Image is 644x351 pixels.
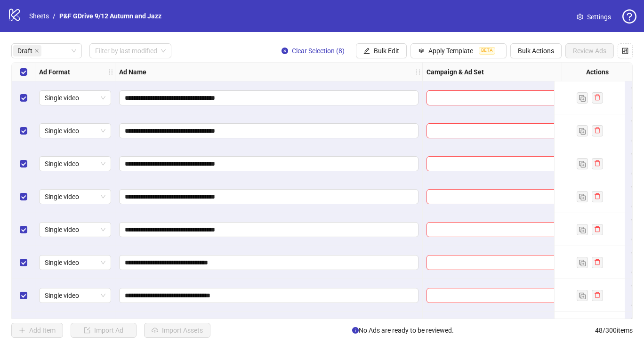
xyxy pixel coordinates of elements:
button: Clear Selection (8) [274,43,352,58]
span: close-circle [282,48,288,54]
span: Single video [45,124,105,138]
span: 48 / 300 items [595,325,633,335]
button: Bulk Edit [356,43,407,58]
span: Single video [45,91,105,105]
div: Select row 4 [12,180,35,213]
span: Single video [45,157,105,171]
button: Add Item [11,323,63,338]
div: Select row 1 [12,81,35,114]
button: Import Ad [71,323,137,338]
span: Apply Template [428,47,473,55]
span: holder [421,69,428,75]
span: holder [107,69,114,75]
button: Duplicate [577,257,588,268]
a: P&F GDrive 9/12 Autumn and Jazz [57,11,163,21]
span: Draft [13,45,41,56]
a: Sheets [27,11,51,21]
div: Resize Ad Format column [113,63,115,81]
div: Select row 5 [12,213,35,246]
button: Duplicate [577,191,588,202]
button: Duplicate [577,92,588,104]
span: Single video [45,223,105,237]
strong: Campaign & Ad Set [427,67,484,77]
div: Select row 8 [12,312,35,345]
li: / [53,11,56,21]
strong: Ad Format [39,67,70,77]
span: setting [577,14,583,20]
strong: Ad Name [119,67,146,77]
div: Resize Ad Name column [420,63,422,81]
button: Review Ads [565,43,614,58]
button: Duplicate [577,158,588,169]
div: Select all rows [12,63,35,81]
button: Duplicate [577,125,588,136]
span: control [622,48,628,54]
span: Bulk Actions [518,47,554,55]
span: BETA [479,47,495,55]
div: Select row 6 [12,246,35,279]
div: Select row 7 [12,279,35,312]
span: Bulk Edit [374,47,399,55]
span: Single video [45,190,105,204]
button: Configure table settings [618,43,633,58]
button: Duplicate [577,224,588,235]
span: holder [114,69,121,75]
span: edit [363,48,370,54]
span: Clear Selection (8) [292,47,345,55]
div: Select row 3 [12,147,35,180]
a: Settings [569,9,619,24]
button: Bulk Actions [510,43,562,58]
button: Duplicate [577,290,588,301]
strong: Actions [586,67,609,77]
span: Single video [45,255,105,270]
button: Apply TemplateBETA [411,43,507,58]
span: close [34,48,39,53]
span: Settings [587,12,611,22]
span: info-circle [352,327,359,334]
span: holder [415,69,421,75]
span: Draft [17,46,32,56]
button: Import Assets [144,323,210,338]
span: No Ads are ready to be reviewed. [352,325,454,335]
span: Single video [45,288,105,303]
span: question-circle [622,9,636,24]
div: Select row 2 [12,114,35,147]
